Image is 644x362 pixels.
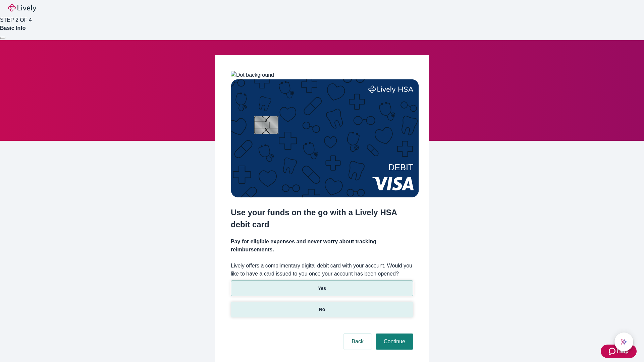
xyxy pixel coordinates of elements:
[601,345,637,358] button: Zendesk support iconHelp
[621,339,627,345] svg: Lively AI Assistant
[376,334,413,350] button: Continue
[319,306,325,313] p: No
[617,347,629,355] span: Help
[343,334,372,350] button: Back
[231,302,413,317] button: No
[231,238,413,254] h4: Pay for eligible expenses and never worry about tracking reimbursements.
[614,333,633,351] button: chat
[231,79,419,197] img: Debit card
[231,281,413,296] button: Yes
[231,262,413,278] label: Lively offers a complimentary digital debit card with your account. Would you like to have a card...
[318,285,326,292] p: Yes
[8,4,36,12] img: Lively
[609,347,617,355] svg: Zendesk support icon
[231,71,274,79] img: Dot background
[231,206,413,231] h2: Use your funds on the go with a Lively HSA debit card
